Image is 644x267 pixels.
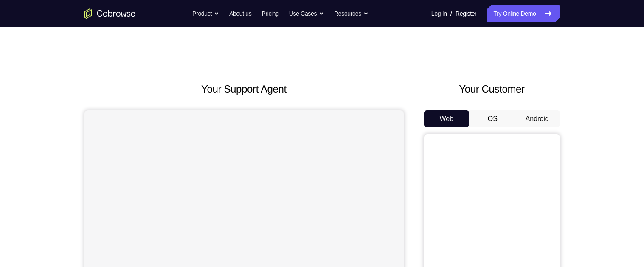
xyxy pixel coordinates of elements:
a: Try Online Demo [487,5,560,22]
a: Log In [431,5,447,22]
button: Use Cases [289,5,324,22]
h2: Your Support Agent [84,82,404,97]
a: Pricing [262,5,278,22]
button: Web [424,110,470,127]
h2: Your Customer [424,82,560,97]
button: Product [192,5,219,22]
button: Android [515,110,560,127]
button: iOS [469,110,515,127]
a: Go to the home page [84,8,135,19]
a: Register [456,5,476,22]
a: About us [229,5,251,22]
span: / [450,8,452,19]
button: Resources [334,5,368,22]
